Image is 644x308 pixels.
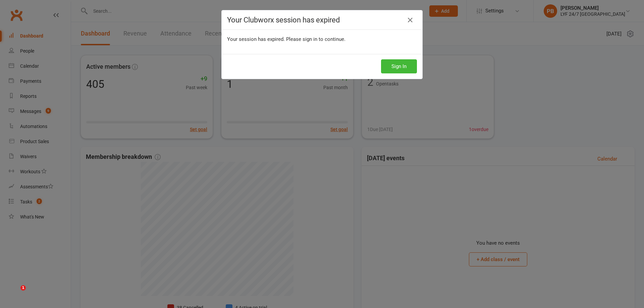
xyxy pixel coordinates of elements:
a: Close [405,15,416,25]
span: Your session has expired. Please sign in to continue. [227,36,345,42]
iframe: Intercom live chat [7,285,23,301]
button: Sign In [381,59,417,73]
h4: Your Clubworx session has expired [227,16,417,24]
span: 1 [20,285,26,291]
